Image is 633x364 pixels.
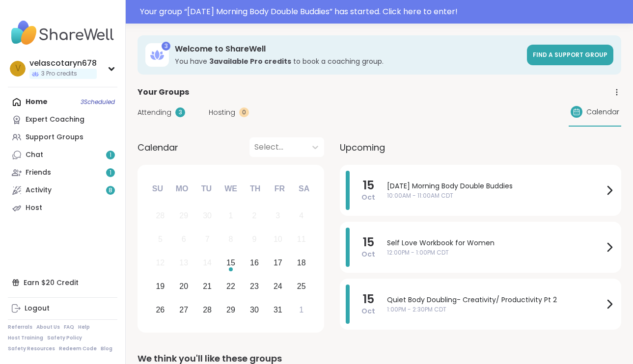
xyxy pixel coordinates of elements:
[203,209,212,222] div: 30
[175,44,521,54] h3: Welcome to ShareWell
[291,206,312,227] div: Not available Saturday, October 4th, 2025
[299,303,303,316] div: 1
[220,299,242,320] div: Choose Wednesday, October 29th, 2025
[363,235,374,249] span: 15
[197,206,218,227] div: Not available Tuesday, September 30th, 2025
[59,345,97,352] a: Redeem Code
[29,58,97,69] div: velascotaryn678
[8,199,117,217] a: Host
[179,256,188,269] div: 13
[150,229,171,250] div: Not available Sunday, October 5th, 2025
[8,111,117,129] a: Expert Coaching
[8,16,117,50] img: ShareWell Nav Logo
[220,276,242,297] div: Choose Wednesday, October 22nd, 2025
[340,141,385,154] span: Upcoming
[197,253,218,274] div: Not available Tuesday, October 14th, 2025
[229,209,233,222] div: 1
[179,280,188,293] div: 20
[110,169,111,177] span: 1
[387,295,604,305] span: Quiet Body Doubling- Creativity/ Productivity Pt 2
[229,233,233,246] div: 8
[205,233,210,246] div: 7
[220,206,242,227] div: Not available Wednesday, October 1st, 2025
[156,209,165,222] div: 28
[175,107,185,117] div: 3
[147,178,168,200] div: Su
[203,256,212,269] div: 14
[173,276,194,297] div: Choose Monday, October 20th, 2025
[274,303,282,316] div: 31
[8,164,117,182] a: Friends1
[274,233,282,246] div: 10
[387,181,604,191] span: [DATE] Morning Body Double Buddies
[110,151,111,159] span: 1
[8,324,32,331] a: Referrals
[41,70,77,78] span: 3 Pro credits
[267,276,288,297] div: Choose Friday, October 24th, 2025
[220,229,242,250] div: Not available Wednesday, October 8th, 2025
[156,280,165,293] div: 19
[195,178,217,200] div: Tu
[179,209,188,222] div: 29
[173,253,194,274] div: Not available Monday, October 13th, 2025
[274,280,282,293] div: 24
[25,304,50,313] div: Logout
[162,42,170,51] div: 3
[269,178,290,200] div: Fr
[267,206,288,227] div: Not available Friday, October 3rd, 2025
[8,274,117,291] div: Earn $20 Credit
[209,107,235,118] span: Hosting
[8,335,43,341] a: Host Training
[250,256,259,269] div: 16
[197,299,218,320] div: Choose Tuesday, October 28th, 2025
[387,248,604,257] span: 12:00PM - 1:00PM CDT
[150,299,171,320] div: Choose Sunday, October 26th, 2025
[182,233,186,246] div: 6
[387,191,604,200] span: 10:00AM - 11:00AM CDT
[26,203,42,213] div: Host
[26,185,52,195] div: Activity
[173,299,194,320] div: Choose Monday, October 27th, 2025
[244,206,265,227] div: Not available Thursday, October 2nd, 2025
[297,233,306,246] div: 11
[197,276,218,297] div: Choose Tuesday, October 21st, 2025
[150,206,171,227] div: Not available Sunday, September 28th, 2025
[148,204,313,321] div: month 2025-10
[291,253,312,274] div: Choose Saturday, October 18th, 2025
[267,253,288,274] div: Choose Friday, October 17th, 2025
[203,280,212,293] div: 21
[156,303,165,316] div: 26
[36,324,60,331] a: About Us
[361,306,375,316] span: Oct
[250,303,259,316] div: 30
[138,141,178,154] span: Calendar
[47,335,82,341] a: Safety Policy
[267,299,288,320] div: Choose Friday, October 31st, 2025
[267,229,288,250] div: Not available Friday, October 10th, 2025
[8,146,117,164] a: Chat1
[150,276,171,297] div: Choose Sunday, October 19th, 2025
[244,299,265,320] div: Choose Thursday, October 30th, 2025
[226,280,235,293] div: 22
[363,179,374,192] span: 15
[179,303,188,316] div: 27
[299,209,303,222] div: 4
[361,249,375,259] span: Oct
[533,51,607,59] span: Find a support group
[175,56,521,66] h3: You have to book a coaching group.
[8,182,117,199] a: Activity8
[586,107,619,117] span: Calendar
[244,276,265,297] div: Choose Thursday, October 23rd, 2025
[26,168,51,178] div: Friends
[239,107,249,117] div: 0
[387,305,604,314] span: 1:00PM - 2:30PM CDT
[197,229,218,250] div: Not available Tuesday, October 7th, 2025
[173,206,194,227] div: Not available Monday, September 29th, 2025
[252,209,256,222] div: 2
[220,178,242,200] div: We
[64,324,74,331] a: FAQ
[527,45,613,65] a: Find a support group
[8,300,117,317] a: Logout
[361,192,375,202] span: Oct
[8,129,117,146] a: Support Groups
